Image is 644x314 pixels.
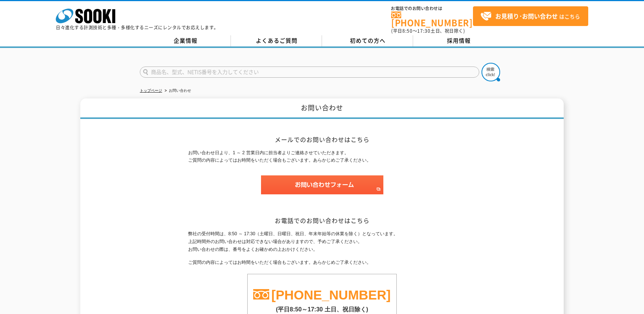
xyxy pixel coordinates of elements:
a: [PHONE_NUMBER] [271,288,391,302]
input: 商品名、型式、NETIS番号を入力してください [140,67,479,78]
span: お電話でのお問い合わせは [391,6,473,11]
a: 初めての方へ [322,35,413,46]
p: (平日8:50～17:30 土日、祝日除く) [248,302,396,314]
span: 初めての方へ [350,36,386,45]
li: お問い合わせ [163,87,191,95]
a: よくあるご質問 [231,35,322,46]
h2: メールでのお問い合わせはこちら [188,136,456,143]
h1: お問い合わせ [80,98,564,119]
a: [PHONE_NUMBER] [391,12,473,27]
p: 日々進化する計測技術と多種・多様化するニーズにレンタルでお応えします。 [56,25,219,30]
span: はこちら [480,11,580,22]
a: お問い合わせフォーム [261,188,383,193]
a: 採用情報 [413,35,504,46]
a: 企業情報 [140,35,231,46]
p: 弊社の受付時間は、8:50 ～ 17:30（土曜日、日曜日、祝日、年末年始等の休業を除く）となっています。 上記時間外のお問い合わせは対応できない場合がありますので、予めご了承ください。 お問い... [188,230,456,253]
span: 8:50 [402,27,413,34]
img: お問い合わせフォーム [261,175,383,194]
img: btn_search.png [482,63,500,81]
a: お見積り･お問い合わせはこちら [473,6,588,26]
span: (平日 ～ 土日、祝日除く) [391,27,465,34]
p: お問い合わせ日より、1 ～ 2 営業日内に担当者よりご連絡させていただきます。 ご質問の内容によってはお時間をいただく場合もございます。あらかじめご了承ください。 [188,149,456,165]
a: トップページ [140,88,162,93]
p: ご質問の内容によってはお時間をいただく場合もございます。あらかじめご了承ください。 [188,259,456,266]
span: 17:30 [417,27,431,34]
strong: お見積り･お問い合わせ [495,12,558,20]
h2: お電話でのお問い合わせはこちら [188,217,456,224]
